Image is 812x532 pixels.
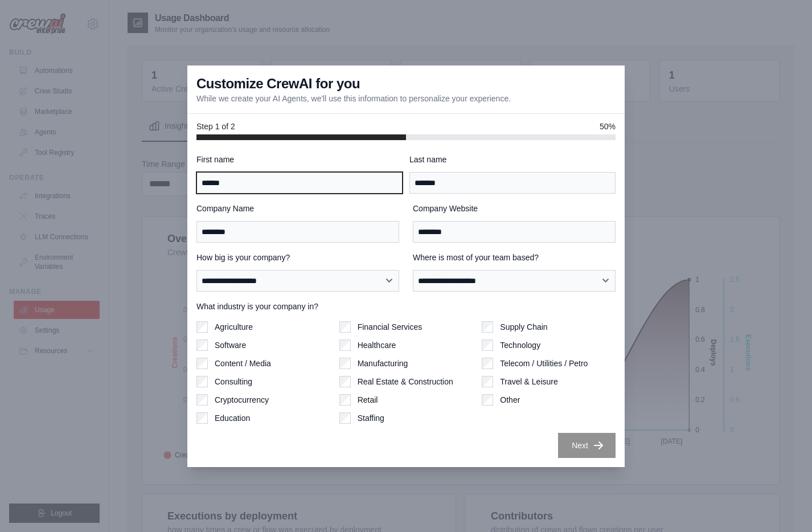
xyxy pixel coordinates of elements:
[413,203,616,214] label: Company Website
[358,376,453,387] label: Real Estate & Construction
[500,339,540,351] label: Technology
[196,154,403,165] label: First name
[215,339,246,351] label: Software
[558,433,616,458] button: Next
[500,358,588,369] label: Telecom / Utilities / Petro
[215,358,271,369] label: Content / Media
[413,252,616,263] label: Where is most of your team based?
[358,339,396,351] label: Healthcare
[500,376,557,387] label: Travel & Leisure
[215,321,253,333] label: Agriculture
[215,376,252,387] label: Consulting
[215,394,269,406] label: Cryptocurrency
[500,394,520,406] label: Other
[196,75,360,93] h3: Customize CrewAI for you
[358,412,384,424] label: Staffing
[409,154,616,165] label: Last name
[358,394,378,406] label: Retail
[215,412,250,424] label: Education
[196,203,399,214] label: Company Name
[500,321,547,333] label: Supply Chain
[196,93,511,104] p: While we create your AI Agents, we'll use this information to personalize your experience.
[755,477,812,532] iframe: Chat Widget
[600,121,616,132] span: 50%
[196,252,399,263] label: How big is your company?
[358,321,423,333] label: Financial Services
[358,358,408,369] label: Manufacturing
[196,301,616,312] label: What industry is your company in?
[196,121,235,132] span: Step 1 of 2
